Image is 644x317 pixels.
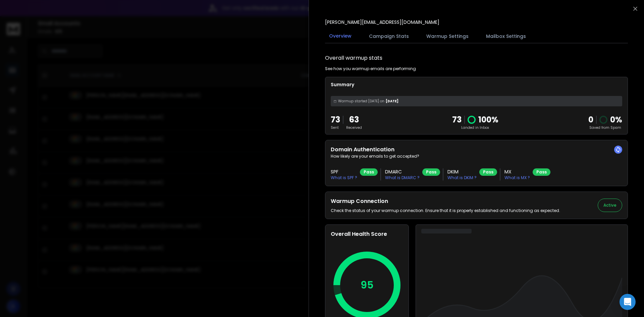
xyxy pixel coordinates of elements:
[331,146,622,154] h2: Domain Authentication
[385,175,420,180] p: What is DMARC ?
[452,114,462,125] p: 73
[331,154,622,159] p: How likely are your emails to get accepted?
[365,29,413,44] button: Campaign Stats
[325,29,356,44] button: Overview
[479,168,497,176] div: Pass
[331,230,403,238] h2: Overall Health Score
[588,125,622,130] p: Saved from Spam
[331,96,622,106] div: [DATE]
[338,99,384,104] span: Warmup started [DATE] on
[598,199,622,212] button: Active
[346,125,362,130] p: Received
[325,54,382,62] h1: Overall warmup stats
[478,114,498,125] p: 100 %
[422,29,473,44] button: Warmup Settings
[610,114,622,125] p: 0 %
[331,168,357,175] h3: SPF
[447,168,477,175] h3: DKIM
[504,175,530,180] p: What is MX ?
[422,168,440,176] div: Pass
[452,125,498,130] p: Landed in Inbox
[360,168,378,176] div: Pass
[504,168,530,175] h3: MX
[533,168,550,176] div: Pass
[331,197,560,205] h2: Warmup Connection
[482,29,530,44] button: Mailbox Settings
[331,114,340,125] p: 73
[331,125,340,130] p: Sent
[361,279,374,291] p: 95
[325,19,439,25] p: [PERSON_NAME][EMAIL_ADDRESS][DOMAIN_NAME]
[331,81,622,88] p: Summary
[447,175,477,180] p: What is DKIM ?
[385,168,420,175] h3: DMARC
[331,208,560,213] p: Check the status of your warmup connection. Ensure that it is properly established and functionin...
[620,294,636,310] div: Open Intercom Messenger
[331,175,357,180] p: What is SPF ?
[346,114,362,125] p: 63
[325,66,416,71] p: See how you warmup emails are performing
[588,114,593,125] strong: 0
